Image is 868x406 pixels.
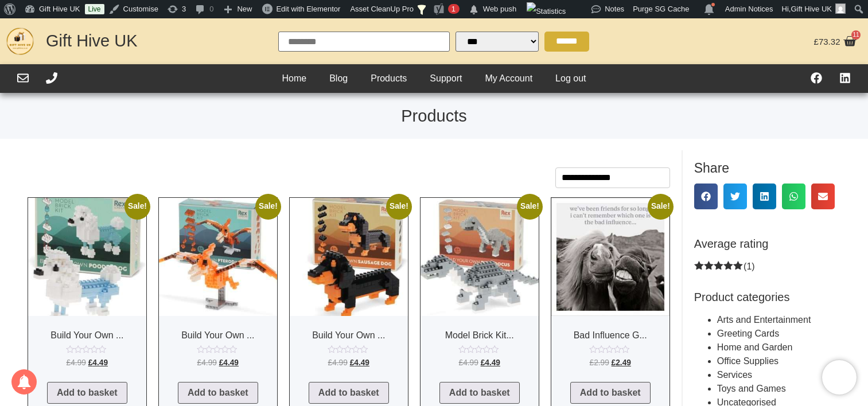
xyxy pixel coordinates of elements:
[46,32,138,50] a: Gift Hive UK
[590,358,609,367] bdi: 2.99
[648,194,673,219] span: Sale!
[386,194,411,219] span: Sale!
[814,37,840,46] bdi: 73.32
[421,198,539,316] img: Model Brick Kit – Diplodocus Dinosaur
[276,5,340,13] span: Edit with Elementor
[589,345,632,353] div: Rated 0 out of 5
[717,329,780,338] a: Greeting Cards
[717,384,786,393] a: Toys and Games
[814,37,819,46] span: £
[290,198,408,373] a: Sale! Build Your Own ...Rated 0 out of 5
[612,358,631,367] bdi: 2.49
[791,5,832,13] span: Gift Hive UK
[328,358,348,367] bdi: 4.99
[421,325,539,345] h2: Model Brick Kit...
[753,184,776,209] div: Share on linkedin
[694,290,835,304] h5: Product categories
[28,198,146,316] img: Build Your Own Poodle Model Brick Kit
[694,237,835,251] h5: Average rating
[17,72,29,84] a: Email Us
[439,382,520,404] a: Add to basket: “Model Brick Kit – Diplodocus Dinosaur”
[717,342,793,352] a: Home and Garden
[822,360,857,395] iframe: Brevo live chat
[88,358,93,367] span: £
[350,358,355,367] span: £
[551,198,670,373] a: Sale! Bad Influence G...Rated 0 out of 5
[458,345,501,353] div: Rated 0 out of 5
[359,70,418,87] a: Products
[88,358,108,367] bdi: 4.49
[219,358,239,367] bdi: 4.49
[481,358,485,367] span: £
[612,358,616,367] span: £
[290,198,408,316] img: Build Your Own Sausage Dog Model Brick Kit
[811,32,859,51] a: £73.32 11
[570,382,651,404] a: Add to basket: “Bad Influence Greeting Card”
[468,2,480,18] span: 
[717,356,779,366] a: Office Supplies
[694,184,718,209] div: Share on facebook
[46,72,57,84] a: Call Us
[328,358,333,367] span: £
[590,358,594,367] span: £
[178,382,258,404] a: Add to basket: “Build Your Own Pterodactyl Dinosaur Model Brick Kit”
[46,72,57,85] div: Call Us
[6,27,34,56] img: GHUK-Site-Icon-2024-2
[473,70,544,87] a: My Account
[717,370,752,380] a: Services
[28,325,146,345] h2: Build Your Own ...
[219,358,224,367] span: £
[811,72,822,84] a: Visit our Facebook Page
[782,184,805,209] div: Share on whatsapp
[694,162,835,175] h5: Share
[851,30,861,40] span: 11
[717,315,811,325] a: Arts and Entertainment
[811,184,835,209] div: Share on email
[318,70,359,87] a: Blog
[839,72,851,84] a: Find Us On LinkedIn
[350,358,369,367] bdi: 4.49
[197,358,202,367] span: £
[124,194,150,219] span: Sale!
[290,325,408,345] h2: Build Your Own ...
[197,345,239,353] div: Rated 0 out of 5
[555,167,670,188] select: Shop order
[418,70,473,87] a: Support
[551,198,670,316] img: Bad Influence Greeting Card
[544,70,597,87] a: Log out
[723,184,747,209] div: Share on twitter
[328,345,370,353] div: Rated 0 out of 5
[47,382,127,404] a: Add to basket: “Build Your Own Poodle Model Brick Kit”
[551,325,670,345] h2: Bad Influence G...
[28,198,146,373] a: Sale! Build Your Own ...Rated 0 out of 5
[85,4,104,14] a: Live
[451,5,456,13] span: 1
[67,358,71,367] span: £
[694,260,744,292] span: Rated out of 5
[197,358,217,367] bdi: 4.99
[517,194,542,219] span: Sale!
[309,382,389,404] a: Add to basket: “Build Your Own Sausage Dog Model Brick Kit”
[271,70,318,87] a: Home
[6,108,862,124] h1: Products
[159,198,277,373] a: Sale! Build Your Own ...Rated 0 out of 5
[67,358,86,367] bdi: 4.99
[66,345,108,353] div: Rated 0 out of 5
[159,198,277,316] img: Build Your Own Pterodactyl Dinosaur Model Brick Kit
[527,2,566,21] img: Views over 48 hours. Click for more Jetpack Stats.
[459,358,478,367] bdi: 4.99
[481,358,500,367] bdi: 4.49
[271,70,598,87] nav: Header Menu
[694,261,755,272] a: Ratedout of 5(1)
[421,198,539,373] a: Sale! Model Brick Kit...Rated 0 out of 5
[255,194,281,219] span: Sale!
[459,358,464,367] span: £
[159,325,277,345] h2: Build Your Own ...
